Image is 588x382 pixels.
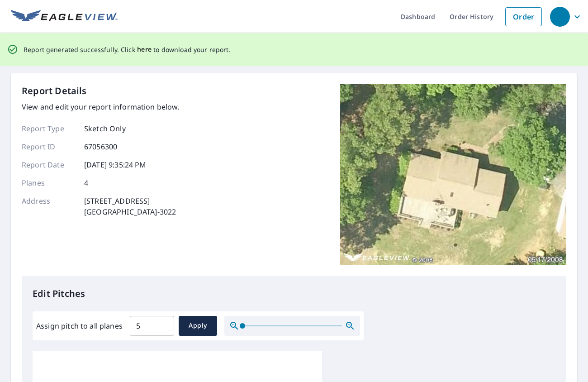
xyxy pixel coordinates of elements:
p: [DATE] 9:35:24 PM [84,159,147,170]
button: here [137,44,152,55]
p: Report ID [22,141,76,152]
p: View and edit your report information below. [22,101,180,112]
p: 67056300 [84,141,117,152]
p: Planes [22,177,76,188]
span: Apply [186,320,210,331]
p: Report Date [22,159,76,170]
p: 4 [84,177,88,188]
img: EV Logo [11,10,118,24]
button: Apply [179,316,217,336]
p: Sketch Only [84,123,126,134]
input: 00.0 [130,313,174,339]
p: Report generated successfully. Click to download your report. [24,44,231,55]
p: Edit Pitches [33,287,555,301]
label: Assign pitch to all planes [36,320,123,331]
img: Top image [340,84,566,265]
a: Order [505,7,542,26]
p: [STREET_ADDRESS] [GEOGRAPHIC_DATA]-3022 [84,196,176,217]
p: Report Details [22,84,87,98]
p: Address [22,196,76,217]
p: Report Type [22,123,76,134]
